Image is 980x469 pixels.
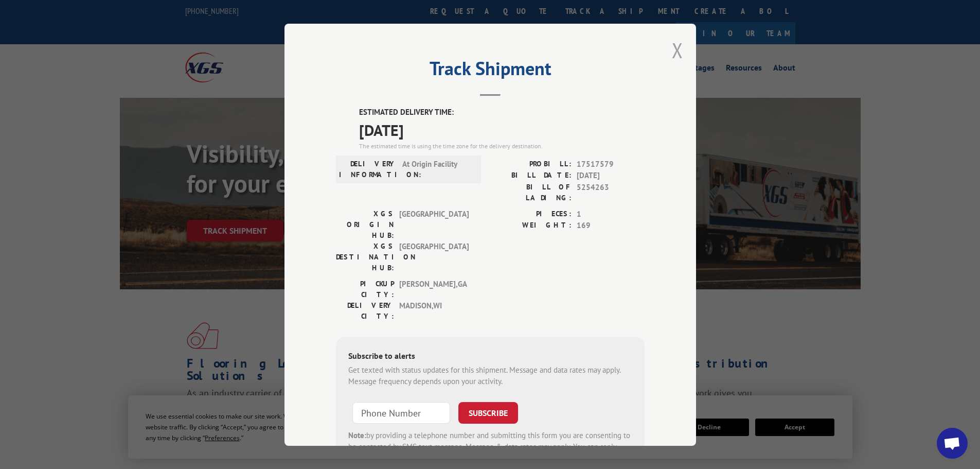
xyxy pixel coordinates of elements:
[336,61,645,81] h2: Track Shipment
[348,430,366,440] strong: Note:
[577,208,645,220] span: 1
[937,428,968,459] div: Open chat
[336,278,394,300] label: PICKUP CITY:
[402,158,472,180] span: At Origin Facility
[336,208,394,240] label: XGS ORIGIN HUB:
[672,37,683,64] button: Close modal
[577,181,645,203] span: 5254263
[399,300,469,321] span: MADISON , WI
[348,349,632,364] div: Subscribe to alerts
[399,208,469,240] span: [GEOGRAPHIC_DATA]
[458,402,518,423] button: SUBSCRIBE
[359,118,645,141] span: [DATE]
[490,158,572,170] label: PROBILL:
[339,158,397,180] label: DELIVERY INFORMATION:
[490,208,572,220] label: PIECES:
[336,240,394,273] label: XGS DESTINATION HUB:
[490,170,572,182] label: BILL DATE:
[359,107,645,118] label: ESTIMATED DELIVERY TIME:
[352,402,450,423] input: Phone Number
[348,364,632,387] div: Get texted with status updates for this shipment. Message and data rates may apply. Message frequ...
[577,158,645,170] span: 17517579
[359,141,645,150] div: The estimated time is using the time zone for the delivery destination.
[399,278,469,300] span: [PERSON_NAME] , GA
[399,240,469,273] span: [GEOGRAPHIC_DATA]
[490,181,572,203] label: BILL OF LADING:
[490,220,572,232] label: WEIGHT:
[336,300,394,321] label: DELIVERY CITY:
[577,170,645,182] span: [DATE]
[348,429,632,464] div: by providing a telephone number and submitting this form you are consenting to be contacted by SM...
[577,220,645,232] span: 169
